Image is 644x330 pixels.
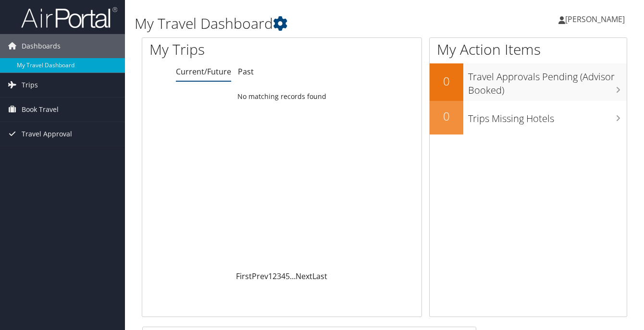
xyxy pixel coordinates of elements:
[468,107,627,125] h3: Trips Missing Hotels
[236,271,252,281] a: First
[238,66,254,77] a: Past
[430,39,627,60] h1: My Action Items
[312,271,327,281] a: Last
[430,101,627,134] a: 0Trips Missing Hotels
[252,271,268,281] a: Prev
[565,14,625,24] span: [PERSON_NAME]
[277,271,281,281] a: 3
[285,271,290,281] a: 5
[296,271,312,281] a: Next
[290,271,296,281] span: …
[272,271,277,281] a: 2
[430,63,627,100] a: 0Travel Approvals Pending (Advisor Booked)
[21,6,117,29] img: airportal-logo.png
[149,39,298,60] h1: My Trips
[281,271,285,281] a: 4
[558,5,634,34] a: [PERSON_NAME]
[430,108,463,124] h2: 0
[430,73,463,89] h2: 0
[22,122,72,146] span: Travel Approval
[142,88,421,105] td: No matching records found
[176,66,231,77] a: Current/Future
[22,98,59,122] span: Book Travel
[135,13,468,34] h1: My Travel Dashboard
[22,73,38,97] span: Trips
[468,65,627,97] h3: Travel Approvals Pending (Advisor Booked)
[268,271,272,281] a: 1
[22,34,61,58] span: Dashboards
